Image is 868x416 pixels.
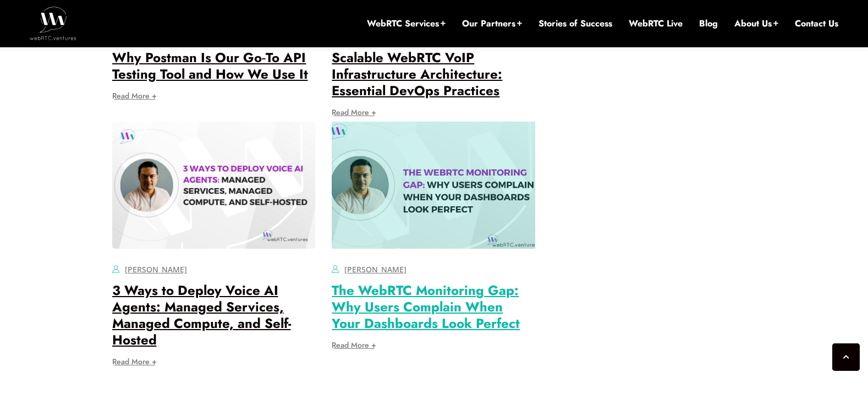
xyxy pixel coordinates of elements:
a: 3 Ways to Deploy Voice AI Agents: Managed Services, Managed Compute, and Self-Hosted [112,281,291,349]
img: WebRTC.ventures [30,7,76,40]
a: Scalable WebRTC VoIP Infrastructure Architecture: Essential DevOps Practices [332,48,502,100]
a: Read More + [332,341,376,349]
a: The WebRTC Monitoring Gap: Why Users Complain When Your Dashboards Look Perfect [332,281,520,333]
a: Blog [699,18,718,30]
a: About Us [734,18,778,30]
a: Contact Us [795,18,838,30]
a: Our Partners [462,18,522,30]
a: WebRTC Services [367,18,446,30]
a: [PERSON_NAME] [125,264,187,275]
a: Read More + [332,108,376,116]
a: Why Postman Is Our Go‑To API Testing Tool and How We Use It [112,48,308,84]
a: [PERSON_NAME] [344,264,406,275]
a: Read More + [112,92,157,100]
a: Stories of Success [539,18,612,30]
a: WebRTC Live [629,18,683,30]
a: Read More + [112,358,157,365]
